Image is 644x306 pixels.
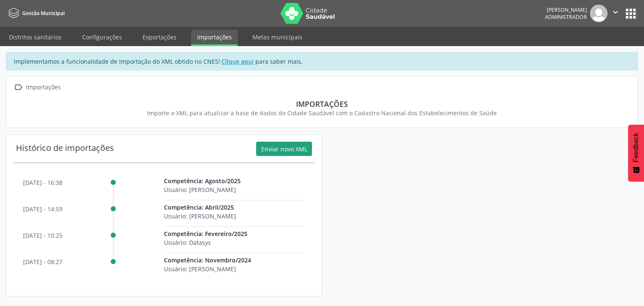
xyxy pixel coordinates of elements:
[164,176,305,185] p: Competência: Agosto/2025
[16,142,114,156] div: Histórico de importações
[23,205,62,213] p: [DATE] - 14:59
[164,239,211,246] span: Usuário: Datasys
[76,30,128,44] a: Configurações
[12,81,24,93] i: 
[23,178,62,187] p: [DATE] - 16:38
[608,5,623,22] button: 
[24,81,62,93] div: Importações
[545,13,587,21] span: Administrador
[18,99,626,109] div: Importações
[18,109,626,117] div: Importe o XML para atualizar a base de dados do Cidade Saudável com o Cadastro Nacional dos Estab...
[221,57,254,65] u: Clique aqui
[164,229,305,238] p: Competência: Fevereiro/2025
[611,8,620,17] i: 
[247,30,308,44] a: Metas municipais
[164,186,236,194] span: Usuário: [PERSON_NAME]
[6,52,638,70] div: Implementamos a funcionalidade de importação do XML obtido no CNES! para saber mais.
[23,231,62,240] p: [DATE] - 10:25
[22,10,65,17] span: Gestão Municipal
[6,6,65,20] a: Gestão Municipal
[164,203,305,212] p: Competência: Abril/2025
[164,212,236,220] span: Usuário: [PERSON_NAME]
[545,6,587,13] div: [PERSON_NAME]
[12,81,62,93] a:  Importações
[137,30,182,44] a: Exportações
[590,5,608,22] img: img
[164,265,236,273] span: Usuário: [PERSON_NAME]
[256,142,312,156] button: Enviar novo XML
[191,30,238,46] a: Importações
[632,133,640,162] span: Feedback
[23,257,62,266] p: [DATE] - 08:27
[164,256,305,265] p: Competência: Novembro/2024
[220,57,255,66] a: Clique aqui
[3,30,68,44] a: Distritos sanitários
[623,6,638,21] button: apps
[628,124,644,182] button: Feedback - Mostrar pesquisa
